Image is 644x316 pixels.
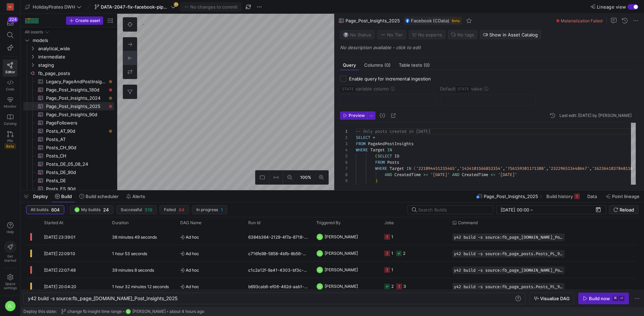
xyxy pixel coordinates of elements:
span: IN [387,147,392,153]
span: Posts_DE​​​​​​​​​ [46,177,106,185]
span: SELECT [378,153,392,159]
button: Build now⌘⏎ [578,293,629,304]
img: No status [343,32,349,37]
button: No tierNo Tier [377,30,406,39]
div: All assets [25,30,43,34]
div: 5 [340,153,348,159]
button: CLMy builds24 [70,205,113,214]
span: Command [458,220,478,225]
span: Reload [620,207,634,213]
button: HolidayPirates DWH [23,2,83,11]
span: Editor [6,70,15,74]
span: [DATE] 22:07:48 [44,268,76,273]
span: Posts [387,160,399,165]
span: Columns [364,63,391,67]
span: Ad hoc [180,246,240,262]
span: Posts_AT​​​​​​​​​ [46,135,106,143]
span: STATE [340,86,356,92]
span: No Tier [380,32,403,37]
div: Last edit: [DATE] by [PERSON_NAME] [559,113,632,118]
span: Help [6,230,14,234]
div: Press SPACE to select this row. [23,119,114,127]
button: Point lineage [603,190,643,202]
a: Page_Post_Insights_90d​​​​​​​​​ [23,110,114,119]
div: 3 [403,278,406,294]
span: '[DATE]' [498,172,517,177]
span: Target [370,147,385,153]
div: 1 [391,262,393,278]
span: >= [423,172,428,177]
span: PageFollowers​​​​​​​​​ [46,119,106,127]
span: 24 [103,207,109,213]
span: InsightName [375,184,402,190]
div: CL [5,301,16,312]
span: , [546,166,548,171]
span: analytical_wide [38,45,113,53]
div: c1c2a12f-9a41-4303-bf3c-51bff364b145 [244,262,312,278]
span: HolidayPirates DWH [33,4,75,10]
span: WHERE [356,147,368,153]
span: (0) [424,63,430,67]
button: Build history [543,190,583,202]
div: Press SPACE to select this row. [23,176,114,185]
span: Beta [4,143,16,149]
span: 'POST_IMPRESSIONS_PAID_UNIQUE' [495,184,568,190]
span: AND [385,172,392,177]
button: Help [3,219,18,237]
a: Page_Post_Insights_180d​​​​​​​​​ [23,86,114,94]
div: CL [74,207,80,213]
span: No expert s [418,32,442,37]
span: SELECT [356,135,370,140]
span: Get started [4,254,16,262]
div: Press SPACE to select this row. [23,168,114,176]
button: Alerts [123,190,148,202]
div: HG [7,3,14,10]
div: Press SPACE to select this row. [23,152,114,160]
div: CL [316,233,323,240]
span: Visualize DAG [540,296,570,301]
span: '232296513448647' [548,166,589,171]
span: [DATE] 22:09:10 [44,251,75,256]
span: (0) [384,63,391,67]
div: 1 [391,229,393,245]
div: Press SPACE to select this row. [23,61,114,69]
span: models [33,36,113,44]
span: Code [6,87,14,91]
div: 6 [340,159,348,165]
button: Successful519 [116,205,157,214]
button: Create asset [66,17,103,25]
y42-duration: 1 hour 32 minutes 12 seconds [112,284,169,289]
span: y42 build -s source:fb_page_[DOMAIN_NAME]_Post_Insigh [28,295,160,301]
span: Show in Asset Catalog [489,32,538,37]
span: change fb insight time range [67,309,122,314]
span: DATA-2047-fix-facebook-pipeline [101,4,170,10]
span: y42 build -s source:fb_page_posts.Posts_PL_90d source:fb_page_posts.Posts_ES_90d source:fb_page_p... [454,284,563,289]
div: Press SPACE to select this row. [23,127,114,135]
span: [PERSON_NAME] [132,309,166,314]
a: Page_Post_Insights_2025​​​​​​​​​ [23,102,114,110]
button: No tags [448,30,477,39]
a: Editor [3,59,18,77]
div: Press SPACE to select this row. [26,229,636,245]
a: Posts_DE_90d​​​​​​​​​ [23,168,114,176]
span: , [589,166,592,171]
div: 2 [340,134,348,141]
a: HG [3,1,18,13]
span: '1623641837848116' [592,166,635,171]
div: 2 [391,278,394,294]
span: STATE [456,86,471,92]
span: AND [452,172,459,177]
span: '221094451235465' [416,166,457,171]
span: 519 [145,207,152,213]
div: 9 [340,178,348,184]
span: Duration [112,220,129,225]
span: intermediate [38,53,113,61]
span: Deploy [33,194,48,199]
span: Triggered By [316,220,341,225]
div: Press SPACE to select this row. [26,262,636,278]
span: Posts_CH_90d​​​​​​​​​ [46,144,106,152]
span: No Status [343,32,371,37]
span: Page_Post_Insights_2025​​​​​​​​​ [46,102,106,110]
button: change fb insight time rangeCL[PERSON_NAME]about 4 hours ago [59,307,206,316]
span: '[DATE]' [430,172,450,177]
